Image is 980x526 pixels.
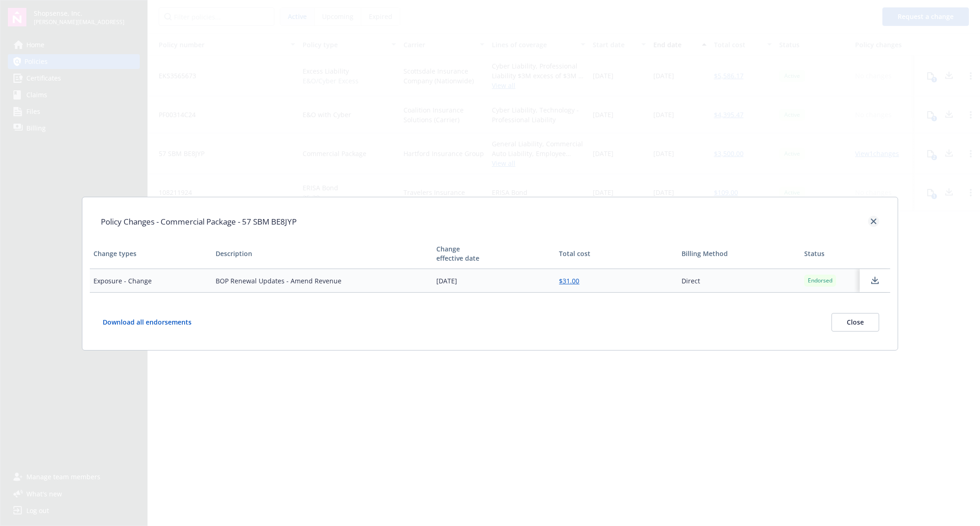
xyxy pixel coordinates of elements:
[868,216,879,227] a: close
[436,254,552,263] div: effective date
[808,276,832,285] span: Endorsed
[559,276,579,285] a: $31.00
[212,239,433,269] th: Description
[433,269,555,293] td: [DATE]
[101,313,206,332] button: Download all endorsements
[831,313,879,332] button: Close
[90,239,212,269] th: Change types
[90,269,212,293] td: Exposure - Change
[101,216,297,228] h1: Policy Changes - Commercial Package - 57 SBM BE8JYP
[212,269,433,293] td: BOP Renewal Updates - Amend Revenue
[433,239,555,269] th: Change
[555,239,678,269] th: Total cost
[678,239,800,269] th: Billing Method
[678,269,800,293] td: Direct
[800,239,860,269] th: Status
